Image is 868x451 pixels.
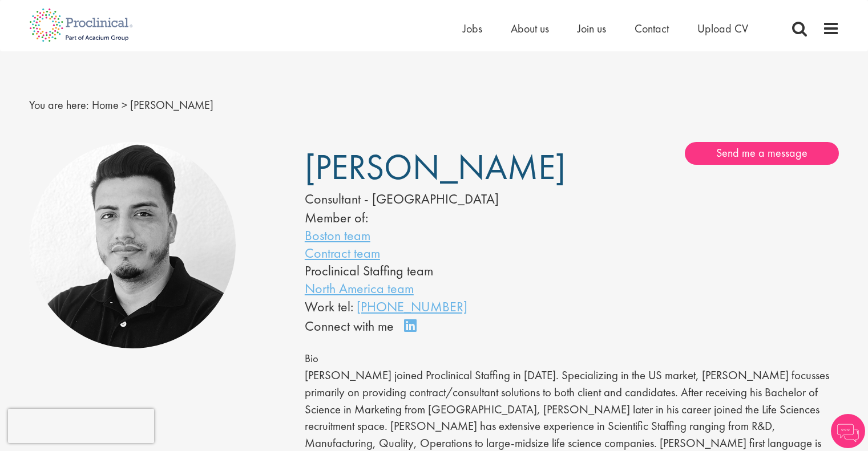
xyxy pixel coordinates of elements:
div: Consultant - [GEOGRAPHIC_DATA] [305,189,538,209]
span: You are here: [29,97,89,112]
iframe: reCAPTCHA [8,409,154,443]
a: [PHONE_NUMBER] [357,298,467,315]
a: Contact [635,21,669,36]
span: > [122,97,127,112]
span: [PERSON_NAME] [305,144,566,190]
label: Member of: [305,209,368,226]
a: Jobs [463,21,482,36]
img: Chatbot [831,414,865,448]
a: About us [511,21,549,36]
span: [PERSON_NAME] [130,97,213,112]
a: Send me a message [685,142,839,165]
a: breadcrumb link [92,97,119,112]
span: Bio [305,352,318,365]
img: Anderson Maldonado [29,142,236,349]
a: North America team [305,279,414,297]
a: Boston team [305,226,370,244]
a: Join us [578,21,606,36]
li: Proclinical Staffing team [305,262,538,279]
a: Contract team [305,244,380,262]
a: Upload CV [697,21,748,36]
span: Work tel: [305,298,353,315]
